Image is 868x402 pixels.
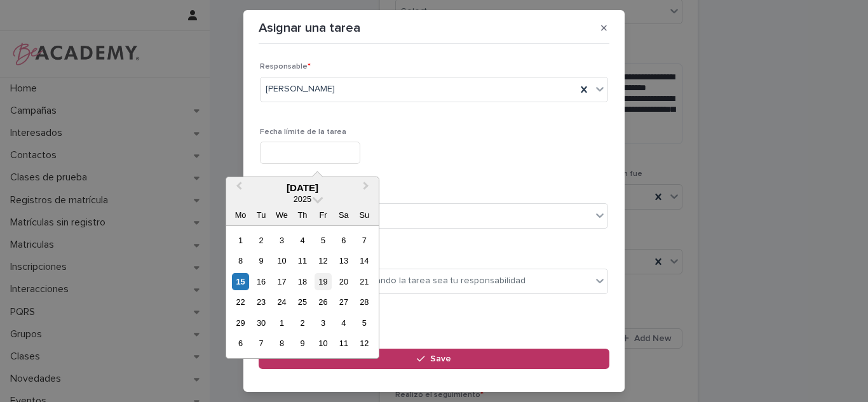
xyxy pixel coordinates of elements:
div: Choose Wednesday, 10 September 2025 [273,252,290,269]
span: Fecha límite de la tarea [260,128,346,136]
div: Th [294,206,311,224]
div: Choose Monday, 29 September 2025 [232,314,249,332]
div: Choose Sunday, 5 October 2025 [356,314,373,332]
div: Choose Sunday, 7 September 2025 [356,232,373,249]
div: Actualiza el estado solo cuando la tarea sea tu responsabilidad [266,274,526,288]
div: Sa [335,206,352,224]
button: Previous Month [227,178,248,199]
div: Choose Tuesday, 23 September 2025 [252,293,269,311]
div: Su [356,206,373,224]
div: We [273,206,290,224]
div: Choose Friday, 26 September 2025 [315,293,332,311]
span: 2025 [294,194,311,204]
div: Choose Saturday, 13 September 2025 [335,252,352,269]
div: Choose Sunday, 12 October 2025 [356,335,373,352]
div: Choose Friday, 5 September 2025 [315,232,332,249]
p: Asignar una tarea [259,20,360,36]
div: Choose Sunday, 28 September 2025 [356,293,373,311]
div: Choose Tuesday, 16 September 2025 [252,273,269,290]
div: Choose Thursday, 2 October 2025 [294,314,311,332]
div: Choose Thursday, 11 September 2025 [294,252,311,269]
div: Mo [232,206,249,224]
div: Choose Saturday, 27 September 2025 [335,293,352,311]
div: Choose Friday, 19 September 2025 [315,273,332,290]
div: Choose Sunday, 14 September 2025 [356,252,373,269]
div: month 2025-09 [230,230,374,354]
div: Choose Wednesday, 3 September 2025 [273,232,290,249]
div: Choose Monday, 6 October 2025 [232,335,249,352]
div: Choose Thursday, 18 September 2025 [294,273,311,290]
div: Choose Wednesday, 1 October 2025 [273,314,290,332]
span: [PERSON_NAME] [266,83,335,96]
div: Choose Wednesday, 17 September 2025 [273,273,290,290]
div: Choose Monday, 1 September 2025 [232,232,249,249]
span: Responsable [260,63,311,70]
div: Fr [315,206,332,224]
div: Choose Tuesday, 2 September 2025 [252,232,269,249]
div: Choose Saturday, 11 October 2025 [335,335,352,352]
div: Choose Friday, 12 September 2025 [315,252,332,269]
div: Choose Friday, 10 October 2025 [315,335,332,352]
div: Choose Saturday, 20 September 2025 [335,273,352,290]
div: Choose Monday, 15 September 2025 [232,273,249,290]
div: Choose Monday, 8 September 2025 [232,252,249,269]
div: Tu [252,206,269,224]
div: Choose Friday, 3 October 2025 [315,314,332,332]
div: Choose Saturday, 6 September 2025 [335,232,352,249]
div: Choose Tuesday, 7 October 2025 [252,335,269,352]
div: [DATE] [226,182,379,194]
div: Choose Saturday, 4 October 2025 [335,314,352,332]
div: Choose Wednesday, 24 September 2025 [273,293,290,311]
div: Choose Thursday, 4 September 2025 [294,232,311,249]
div: Choose Sunday, 21 September 2025 [356,273,373,290]
div: Choose Monday, 22 September 2025 [232,293,249,311]
div: Choose Tuesday, 30 September 2025 [252,314,269,332]
span: Save [430,354,451,363]
div: Choose Wednesday, 8 October 2025 [273,335,290,352]
div: Choose Thursday, 9 October 2025 [294,335,311,352]
button: Save [259,349,609,369]
div: Choose Thursday, 25 September 2025 [294,293,311,311]
button: Next Month [357,178,377,199]
div: Choose Tuesday, 9 September 2025 [252,252,269,269]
